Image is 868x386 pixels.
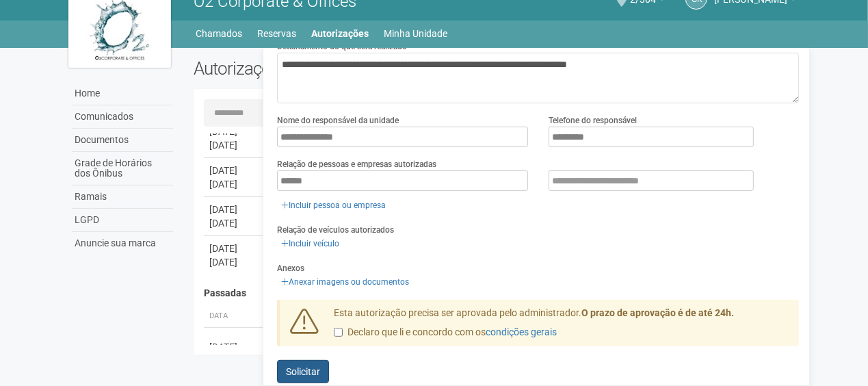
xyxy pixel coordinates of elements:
[209,255,260,269] div: [DATE]
[258,24,297,43] a: Reservas
[209,242,260,255] div: [DATE]
[209,203,260,216] div: [DATE]
[277,224,394,236] label: Relação de veículos autorizados
[204,305,265,328] th: Data
[72,82,173,105] a: Home
[72,152,173,185] a: Grade de Horários dos Ônibus
[277,236,343,251] a: Incluir veículo
[72,209,173,232] a: LGPD
[277,198,390,213] a: Incluir pessoa ou empresa
[209,216,260,230] div: [DATE]
[384,24,448,43] a: Minha Unidade
[209,340,260,354] div: [DATE]
[72,232,173,255] a: Anuncie sua marca
[277,114,399,127] label: Nome do responsável da unidade
[334,328,343,337] input: Declaro que li e concordo com oscondições gerais
[277,262,304,274] label: Anexos
[209,164,260,177] div: [DATE]
[286,366,320,377] span: Solicitar
[72,105,173,129] a: Comunicados
[324,307,800,346] div: Esta autorização precisa ser aprovada pelo administrador.
[581,307,734,318] strong: O prazo de aprovação é de até 24h.
[72,185,173,209] a: Ramais
[277,360,329,383] button: Solicitar
[486,326,557,337] a: condições gerais
[209,138,260,152] div: [DATE]
[209,177,260,191] div: [DATE]
[204,288,790,298] h4: Passadas
[277,158,436,170] label: Relação de pessoas e empresas autorizadas
[196,24,243,43] a: Chamados
[334,326,557,339] label: Declaro que li e concordo com os
[549,114,637,127] label: Telefone do responsável
[194,58,486,79] h2: Autorizações
[312,24,369,43] a: Autorizações
[277,274,413,289] a: Anexar imagens ou documentos
[72,129,173,152] a: Documentos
